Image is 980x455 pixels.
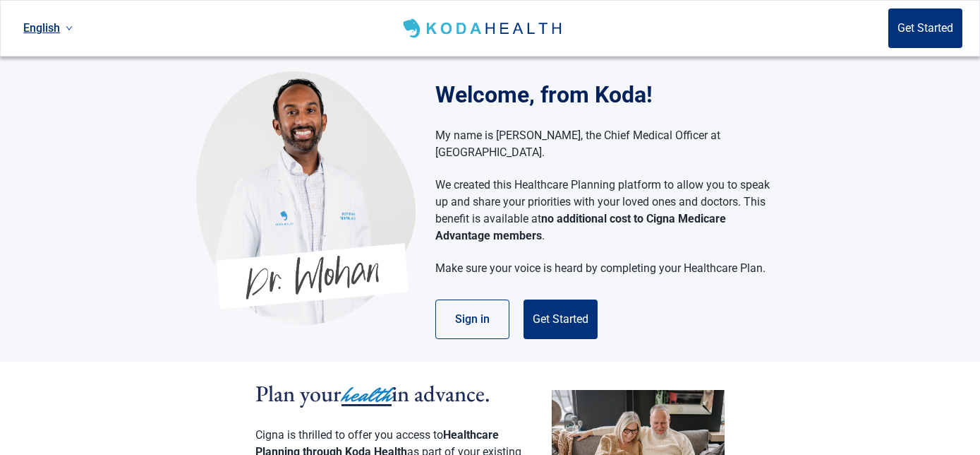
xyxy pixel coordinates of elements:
p: Make sure your voice is heard by completing your Healthcare Plan. [435,260,770,277]
a: Current language: English [18,16,78,40]
span: in advance. [392,379,490,408]
button: Get Started [524,300,598,339]
img: Koda Health [196,71,416,325]
button: Get Started [888,8,962,48]
strong: no additional cost to Cigna Medicare Advantage members [435,212,726,242]
p: My name is [PERSON_NAME], the Chief Medical Officer at [GEOGRAPHIC_DATA]. [435,127,770,161]
span: health [341,379,392,410]
span: down [66,25,73,32]
p: We created this Healthcare Planning platform to allow you to speak up and share your priorities w... [435,177,770,244]
h1: Welcome, from Koda! [435,78,785,112]
button: Sign in [435,300,509,339]
span: Plan your [255,379,341,408]
span: Cigna is thrilled to offer you access to [255,428,443,442]
img: Koda Health [400,17,567,40]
